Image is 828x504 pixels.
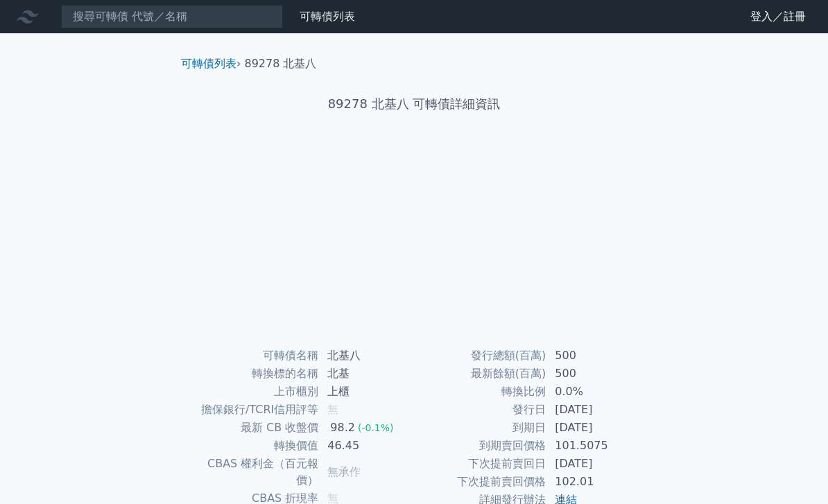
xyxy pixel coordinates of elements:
a: 可轉債列表 [181,57,236,70]
td: 到期賣回價格 [414,437,546,455]
td: [DATE] [546,401,641,419]
td: 到期日 [414,419,546,437]
td: 下次提前賣回日 [414,455,546,473]
td: 北基八 [319,347,414,365]
td: 擔保銀行/TCRI信用評等 [187,401,319,419]
td: 上市櫃別 [187,383,319,401]
td: CBAS 權利金（百元報價） [187,455,319,489]
td: 最新 CB 收盤價 [187,419,319,437]
td: 102.01 [546,473,641,491]
td: 轉換標的名稱 [187,365,319,383]
td: [DATE] [546,455,641,473]
td: 發行日 [414,401,546,419]
td: 500 [546,347,641,365]
input: 搜尋可轉債 代號／名稱 [61,5,283,28]
div: 98.2 [327,419,358,436]
td: 500 [546,365,641,383]
td: 46.45 [319,437,414,455]
td: 0.0% [546,383,641,401]
td: [DATE] [546,419,641,437]
li: › [181,55,241,72]
span: 無 [327,403,338,416]
td: 轉換比例 [414,383,546,401]
td: 發行總額(百萬) [414,347,546,365]
a: 登入／註冊 [739,6,817,28]
td: 北基 [319,365,414,383]
td: 可轉債名稱 [187,347,319,365]
a: 101.5075 [555,439,607,452]
li: 89278 北基八 [245,55,317,72]
td: 下次提前賣回價格 [414,473,546,491]
td: 轉換價值 [187,437,319,455]
a: 可轉債列表 [300,10,355,23]
h1: 89278 北基八 可轉債詳細資訊 [170,94,658,114]
span: (-0.1%) [358,422,394,433]
td: 上櫃 [319,383,414,401]
span: 無承作 [327,465,361,478]
td: 最新餘額(百萬) [414,365,546,383]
